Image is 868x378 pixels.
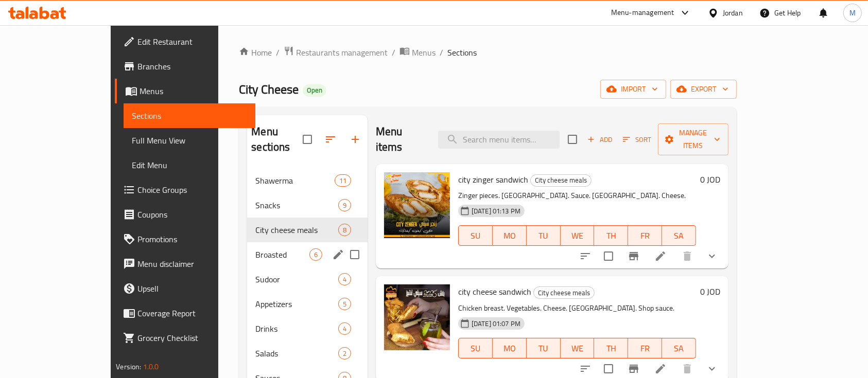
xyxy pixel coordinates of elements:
[115,301,256,326] a: Coverage Report
[137,258,248,270] span: Menu disclaimer
[666,341,692,356] span: SA
[573,244,598,268] button: sort-choices
[255,199,338,211] div: Snacks
[247,193,368,218] div: Snacks9
[251,124,303,155] h2: Menu sections
[137,332,248,344] span: Grocery Checklist
[339,201,351,210] span: 9
[662,225,696,246] button: SA
[440,46,443,59] li: /
[137,208,248,221] span: Coupons
[565,341,591,356] span: WE
[247,168,368,193] div: Shawerma11
[115,276,256,301] a: Upsell
[115,79,256,103] a: Menus
[561,225,595,246] button: WE
[621,244,646,268] button: Branch-specific-item
[583,132,616,148] span: Add item
[331,247,346,262] button: edit
[338,224,351,236] div: items
[658,123,728,155] button: Manage items
[309,248,322,261] div: items
[247,292,368,316] div: Appetizers5
[531,341,557,356] span: TU
[115,227,256,251] a: Promotions
[303,84,326,97] div: Open
[632,341,658,356] span: FR
[132,134,248,147] span: Full Menu View
[497,228,523,243] span: MO
[137,307,248,319] span: Coverage Report
[458,284,531,299] span: city cheese sandwich
[628,225,662,246] button: FR
[296,46,388,59] span: Restaurants management
[255,322,338,335] span: Drinks
[137,282,248,295] span: Upsell
[343,127,368,152] button: Add section
[700,244,724,268] button: show more
[310,250,322,260] span: 6
[338,273,351,285] div: items
[632,228,658,243] span: FR
[335,176,351,186] span: 11
[339,225,351,235] span: 8
[400,46,436,59] a: Menus
[531,174,591,186] span: City cheese meals
[447,46,477,59] span: Sections
[339,275,351,284] span: 4
[115,54,256,79] a: Branches
[662,338,696,358] button: SA
[583,132,616,148] button: Add
[458,172,528,187] span: city zinger sandwich
[392,46,395,59] li: /
[115,326,256,350] a: Grocery Checklist
[700,172,720,187] h6: 0 JOD
[562,129,583,150] span: Select section
[137,184,248,196] span: Choice Groups
[303,86,326,95] span: Open
[616,132,658,148] span: Sort items
[115,177,256,202] a: Choice Groups
[458,189,696,202] p: Zinger pieces. [GEOGRAPHIC_DATA]. Sauce. [GEOGRAPHIC_DATA]. Cheese.
[628,338,662,358] button: FR
[561,338,595,358] button: WE
[670,80,737,99] button: export
[318,127,343,152] span: Sort sections
[255,248,309,261] span: Broasted
[124,103,256,128] a: Sections
[339,349,351,358] span: 2
[463,228,489,243] span: SU
[531,228,557,243] span: TU
[247,267,368,292] div: Sudoor4
[338,199,351,211] div: items
[534,287,594,299] span: City cheese meals
[115,202,256,227] a: Coupons
[297,129,318,150] span: Select all sections
[255,273,338,285] span: Sudoor
[132,110,248,122] span: Sections
[463,341,489,356] span: SU
[530,174,592,187] div: City cheese meals
[339,299,351,309] span: 5
[598,245,619,267] span: Select to update
[247,316,368,341] div: Drinks4
[124,128,256,153] a: Full Menu View
[137,233,248,245] span: Promotions
[384,172,450,238] img: city zinger sandwich
[116,360,141,373] span: Version:
[239,78,299,101] span: City Cheese
[594,338,628,358] button: TH
[247,341,368,366] div: Salads2
[143,360,159,373] span: 1.0.0
[384,284,450,350] img: city cheese sandwich
[666,228,692,243] span: SA
[338,322,351,335] div: items
[493,338,527,358] button: MO
[376,124,426,155] h2: Menu items
[255,347,338,359] div: Salads
[412,46,436,59] span: Menus
[137,60,248,73] span: Branches
[115,251,256,276] a: Menu disclaimer
[598,341,624,356] span: TH
[600,80,666,99] button: import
